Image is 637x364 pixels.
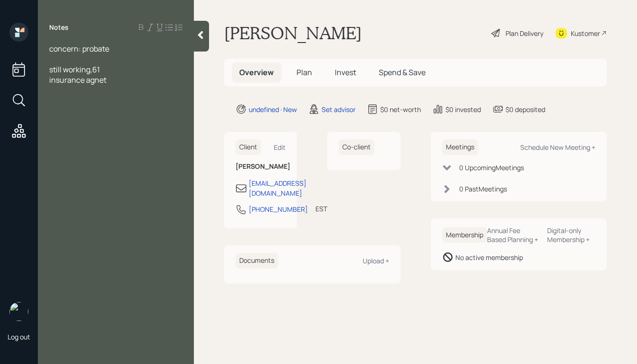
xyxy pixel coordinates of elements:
div: Log out [8,332,30,341]
span: Spend & Save [379,67,426,78]
div: $0 invested [445,104,481,114]
div: Set advisor [322,104,356,114]
div: Digital-only Membership + [547,226,595,244]
div: Upload + [363,256,389,265]
span: still working,61 [49,64,100,75]
span: Plan [297,67,312,78]
div: 0 Upcoming Meeting s [459,163,524,173]
div: [PHONE_NUMBER] [249,204,308,214]
div: $0 deposited [506,104,545,114]
div: undefined · New [249,104,297,114]
h6: Client [236,139,261,155]
div: Plan Delivery [506,28,543,38]
div: 0 Past Meeting s [459,184,507,194]
div: $0 net-worth [380,104,421,114]
h6: [PERSON_NAME] [236,163,286,171]
div: Schedule New Meeting + [520,143,595,152]
img: aleksandra-headshot.png [9,302,28,321]
div: Edit [274,143,286,152]
h6: Co-client [339,139,375,155]
div: Kustomer [571,28,600,38]
span: Overview [239,67,274,78]
div: No active membership [455,252,523,262]
span: concern: probate [49,43,109,54]
div: [EMAIL_ADDRESS][DOMAIN_NAME] [249,178,306,198]
h6: Membership [442,227,487,243]
div: EST [315,204,327,214]
h6: Meetings [442,139,478,155]
span: Invest [335,67,356,78]
h1: [PERSON_NAME] [224,23,362,43]
h6: Documents [236,253,278,269]
div: Annual Fee Based Planning + [487,226,540,244]
label: Notes [49,23,69,32]
span: insurance agnet [49,75,106,85]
